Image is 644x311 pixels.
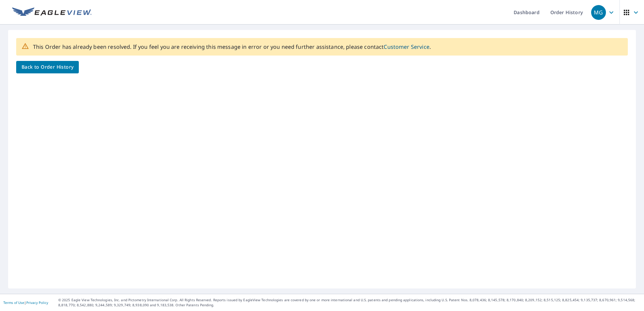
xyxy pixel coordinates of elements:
a: Terms of Use [3,300,24,305]
span: Back to Order History [22,63,73,71]
a: Back to Order History [16,61,79,73]
a: Customer Service [384,43,429,50]
p: | [3,301,48,305]
img: EV Logo [12,7,92,18]
p: This Order has already been resolved. If you feel you are receiving this message in error or you ... [33,43,431,51]
p: © 2025 Eagle View Technologies, Inc. and Pictometry International Corp. All Rights Reserved. Repo... [58,298,641,308]
a: Privacy Policy [26,300,48,305]
div: MG [591,5,606,20]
